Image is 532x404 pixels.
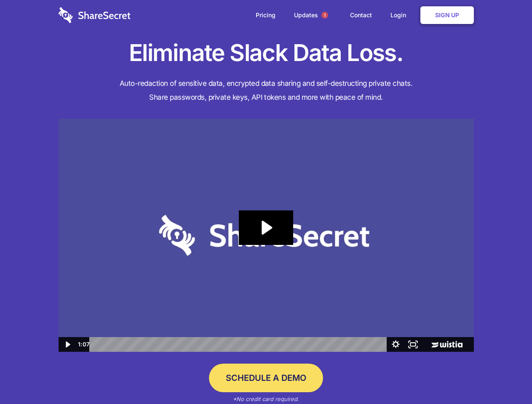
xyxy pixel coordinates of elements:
button: Play Video [59,337,76,352]
img: logo-wordmark-white-trans-d4663122ce5f474addd5e946df7df03e33cb6a1c49d2221995e7729f52c070b2.svg [59,7,131,23]
a: Pricing [247,2,284,28]
img: Sharesecret [59,119,474,352]
a: Contact [342,2,380,28]
h1: Eliminate Slack Data Loss. [59,38,474,68]
h4: Auto-redaction of sensitive data, encrypted data sharing and self-destructing private chats. Shar... [59,77,474,104]
a: Login [382,2,419,28]
iframe: Drift Widget Chat Controller [490,362,522,394]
